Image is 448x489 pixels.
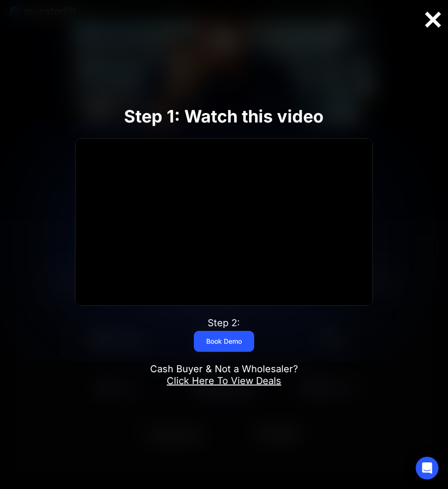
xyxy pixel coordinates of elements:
div: Cash Buyer & Not a Wholesaler? [150,363,298,387]
a: Click Here To View Deals [167,375,281,386]
strong: Step 1: Watch this video [124,106,324,127]
div: Open Intercom Messenger [416,457,438,480]
a: Book Demo [194,331,254,352]
div: Step 2: [208,317,240,329]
